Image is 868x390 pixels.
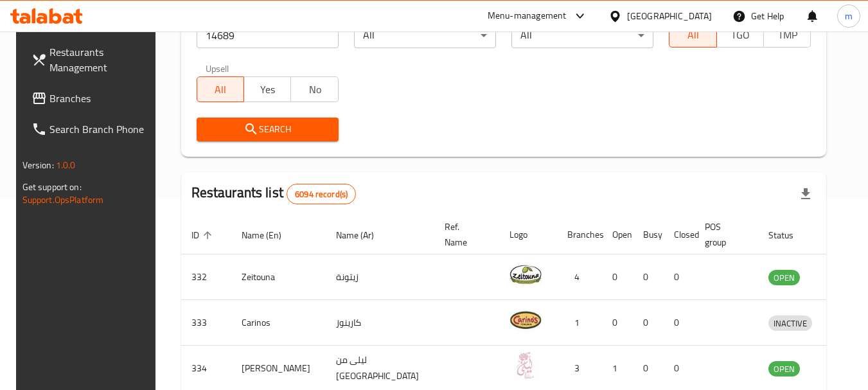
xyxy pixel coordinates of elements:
a: Search Branch Phone [21,114,161,145]
span: Name (Ar) [336,227,391,243]
button: Search [197,118,339,141]
span: No [296,80,333,99]
td: 333 [181,300,231,346]
input: Search for restaurant name or ID.. [197,22,339,48]
span: Search [207,121,328,137]
td: 332 [181,254,231,300]
h2: Restaurants list [191,183,357,204]
span: 6094 record(s) [287,188,355,200]
div: Menu-management [488,8,567,24]
span: Ref. Name [445,219,484,250]
a: Restaurants Management [21,37,161,83]
td: 0 [664,300,695,346]
td: كارينوز [326,300,434,346]
td: زيتونة [326,254,434,300]
span: Yes [249,80,286,99]
th: Busy [633,215,664,254]
span: Branches [49,91,151,106]
span: Version: [22,157,54,173]
th: Logo [499,215,557,254]
th: Branches [557,215,602,254]
span: OPEN [768,362,800,377]
span: Restaurants Management [49,44,151,75]
th: Closed [664,215,695,254]
td: 1 [557,300,602,346]
td: 0 [664,254,695,300]
span: ID [191,227,216,243]
span: All [675,26,711,44]
span: All [202,80,239,99]
div: Export file [790,179,821,209]
img: Zeitouna [509,258,542,290]
div: All [354,22,496,48]
td: 0 [602,254,633,300]
span: Name (En) [242,227,298,243]
span: m [845,9,853,23]
td: Zeitouna [231,254,326,300]
td: 0 [633,254,664,300]
span: Search Branch Phone [49,121,151,137]
span: OPEN [768,270,800,285]
td: Carinos [231,300,326,346]
span: TGO [722,26,759,44]
button: TMP [763,22,811,48]
a: Support.OpsPlatform [22,191,104,208]
span: Status [768,227,810,243]
button: No [290,76,338,102]
div: All [511,22,653,48]
span: TMP [769,26,806,44]
button: TGO [716,22,764,48]
span: 1.0.0 [56,157,76,173]
button: All [669,22,716,48]
button: Yes [244,76,291,102]
span: POS group [705,219,743,250]
div: Total records count [287,184,356,204]
td: 0 [602,300,633,346]
label: Upsell [206,64,229,73]
div: INACTIVE [768,315,812,331]
span: INACTIVE [768,316,812,331]
img: Leila Min Lebnan [509,350,542,382]
a: Branches [21,83,161,114]
button: All [197,76,244,102]
th: Open [602,215,633,254]
img: Carinos [509,304,542,336]
span: Get support on: [22,179,82,195]
td: 0 [633,300,664,346]
div: [GEOGRAPHIC_DATA] [627,9,712,23]
td: 4 [557,254,602,300]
